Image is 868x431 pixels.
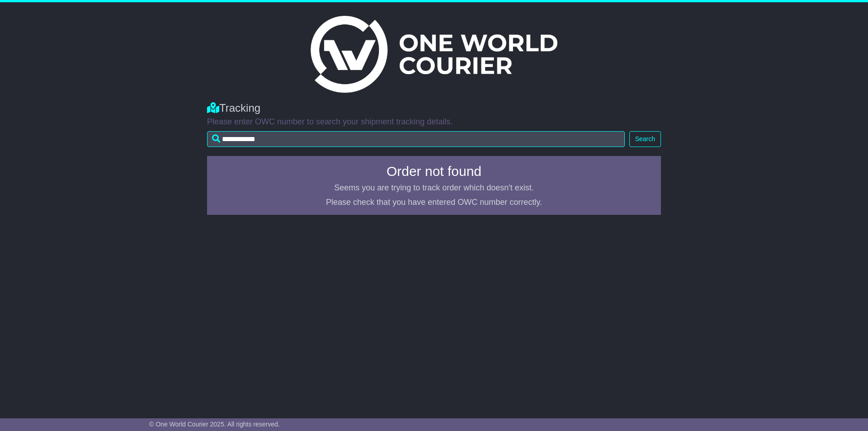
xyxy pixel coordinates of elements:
span: © One World Courier 2025. All rights reserved. [149,421,280,428]
p: Please enter OWC number to search your shipment tracking details. [207,117,661,127]
img: Light [311,16,557,93]
p: Please check that you have entered OWC number correctly. [212,198,656,208]
div: Tracking [207,102,661,115]
p: Seems you are trying to track order which doesn't exist. [212,183,656,193]
h4: Order not found [212,164,656,179]
button: Search [629,131,661,147]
